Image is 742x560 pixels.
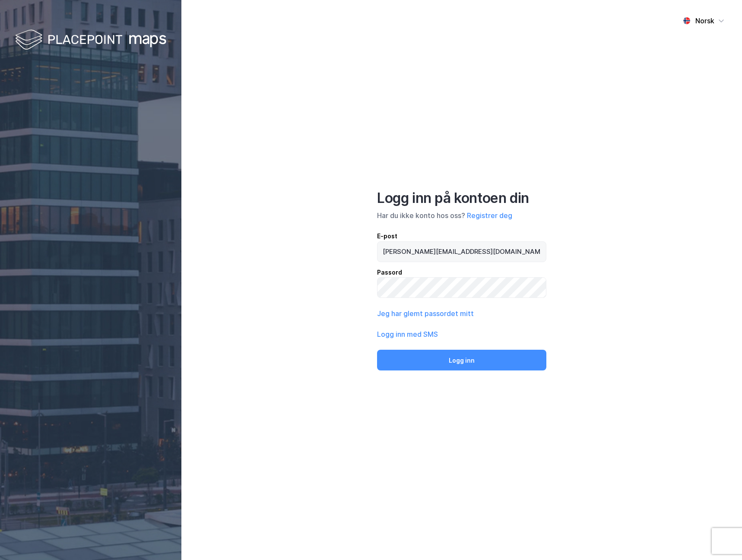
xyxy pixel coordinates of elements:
[377,190,546,207] div: Logg inn på kontoen din
[377,231,546,241] div: E-post
[467,210,512,221] button: Registrer deg
[15,28,166,53] img: logo-white.f07954bde2210d2a523dddb988cd2aa7.svg
[377,350,546,370] button: Logg inn
[377,308,474,319] button: Jeg har glemt passordet mitt
[699,519,742,560] iframe: Chat Widget
[377,267,546,278] div: Passord
[377,210,546,221] div: Har du ikke konto hos oss?
[695,16,714,26] div: Norsk
[377,329,438,339] button: Logg inn med SMS
[699,519,742,560] div: Kontrollprogram for chat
